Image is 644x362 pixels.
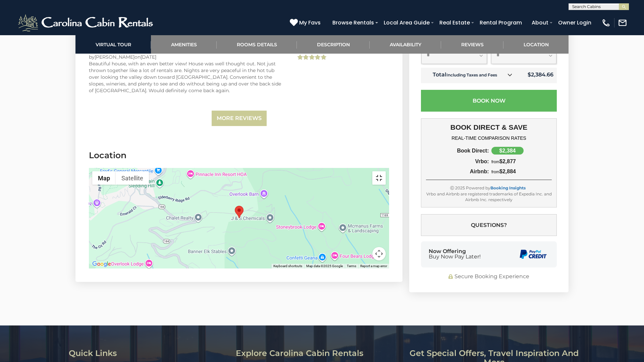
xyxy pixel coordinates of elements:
button: Show satellite imagery [116,171,149,185]
a: Local Area Guide [380,17,433,28]
h3: BOOK DIRECT & SAVE [426,123,552,131]
div: $2,884 [489,169,552,175]
button: Keyboard shortcuts [273,264,302,268]
a: Owner Login [555,17,595,28]
a: Virtual Tour [75,35,151,54]
div: Airbnb: [426,169,489,175]
h3: Location [89,149,389,161]
a: Amenities [151,35,217,54]
a: Rooms Details [217,35,297,54]
h3: Quick Links [69,349,231,358]
button: Questions? [421,214,557,236]
td: $2,384.66 [518,68,557,83]
div: Vrbo: [426,159,489,165]
a: Report a map error [360,264,387,268]
div: $2,877 [489,159,552,165]
h3: Explore Carolina Cabin Rentals [236,349,403,358]
img: mail-regular-white.png [618,18,627,27]
div: Grandview Haven [235,206,244,218]
a: Booking Insights [490,185,526,190]
a: Rental Program [476,17,525,28]
span: from [491,170,499,174]
div: Now Offering [429,249,481,259]
div: Beautiful house, with an even better view! House was well thought out. Not just thrown together l... [89,60,286,94]
a: More Reviews [212,111,267,126]
img: phone-regular-white.png [601,18,611,27]
span: [PERSON_NAME] [95,54,135,60]
div: Book Direct: [426,148,489,154]
span: Map data ©2025 Google [306,264,343,268]
a: About [528,17,552,28]
a: Availability [370,35,441,54]
a: Browse Rentals [329,17,377,28]
div: Ⓒ 2025 Powered by [426,185,552,191]
button: Map camera controls [372,247,386,260]
button: Toggle fullscreen view [372,171,386,185]
small: Including Taxes and Fees [446,72,497,77]
img: Google [91,260,113,268]
button: Book Now [421,90,557,112]
h4: REAL-TIME COMPARISON RATES [426,135,552,141]
a: Location [503,35,569,54]
div: Secure Booking Experience [421,273,557,281]
a: Real Estate [436,17,473,28]
a: My Favs [290,18,322,27]
a: Description [297,35,370,54]
a: Reviews [441,35,503,54]
div: $2,384 [491,147,524,155]
span: Buy Now Pay Later! [429,254,481,259]
a: Open this area in Google Maps (opens a new window) [91,260,113,268]
span: [DATE] [141,54,156,60]
div: by on [89,54,286,60]
div: Vrbo and Airbnb are registered trademarks of Expedia Inc. and Airbnb Inc. respectively [426,191,552,202]
span: My Favs [299,18,321,27]
a: Terms (opens in new tab) [347,264,356,268]
td: Total [421,68,518,83]
img: White-1-2.png [17,13,156,33]
span: from [491,160,499,164]
button: Show street map [92,171,116,185]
